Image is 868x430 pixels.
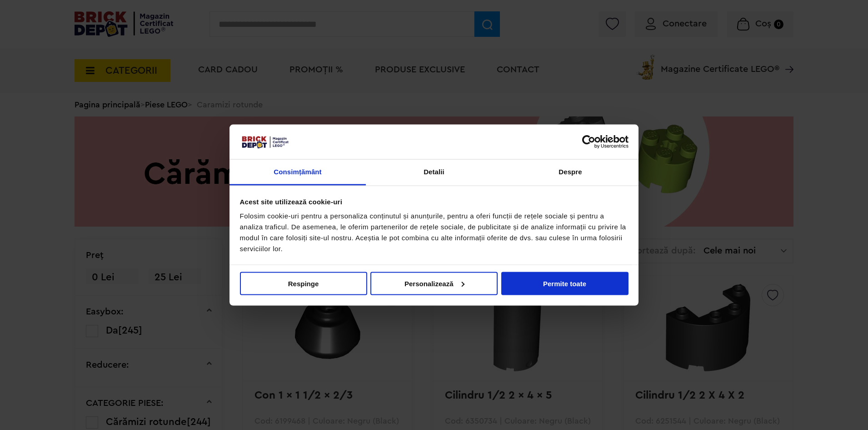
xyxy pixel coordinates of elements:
a: Despre [502,160,639,186]
a: Detalii [366,160,502,186]
img: siglă [240,135,290,149]
button: Personalizează [370,272,498,295]
button: Respinge [240,272,367,295]
div: Acest site utilizează cookie-uri [240,196,629,207]
a: Consimțământ [229,160,366,186]
div: Folosim cookie-uri pentru a personaliza conținutul și anunțurile, pentru a oferi funcții de rețel... [240,211,629,254]
button: Permite toate [501,272,629,295]
a: Usercentrics Cookiebot - opens in a new window [549,135,629,148]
